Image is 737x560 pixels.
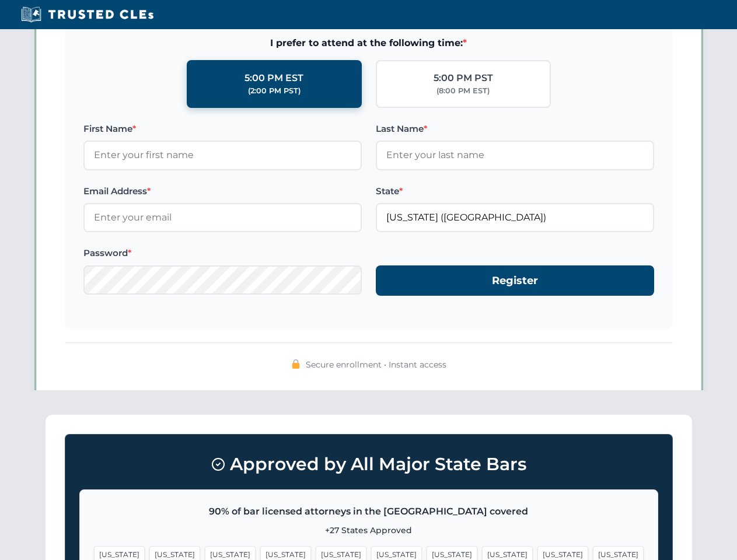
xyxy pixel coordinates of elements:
[248,85,301,97] div: (2:00 PM PST)
[376,122,654,136] label: Last Name
[94,504,644,519] p: 90% of bar licensed attorneys in the [GEOGRAPHIC_DATA] covered
[376,265,654,296] button: Register
[94,524,644,537] p: +27 States Approved
[83,122,362,136] label: First Name
[83,141,362,170] input: Enter your first name
[83,36,654,51] span: I prefer to attend at the following time:
[376,141,654,170] input: Enter your last name
[18,6,157,23] img: Trusted CLEs
[244,71,303,86] div: 5:00 PM EST
[436,85,490,97] div: (8:00 PM EST)
[83,203,362,232] input: Enter your email
[376,184,654,198] label: State
[83,184,362,198] label: Email Address
[434,71,493,86] div: 5:00 PM PST
[291,359,301,369] img: 🔒
[306,358,446,371] span: Secure enrollment • Instant access
[83,246,362,260] label: Password
[79,449,658,480] h3: Approved by All Major State Bars
[376,203,654,232] input: California (CA)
